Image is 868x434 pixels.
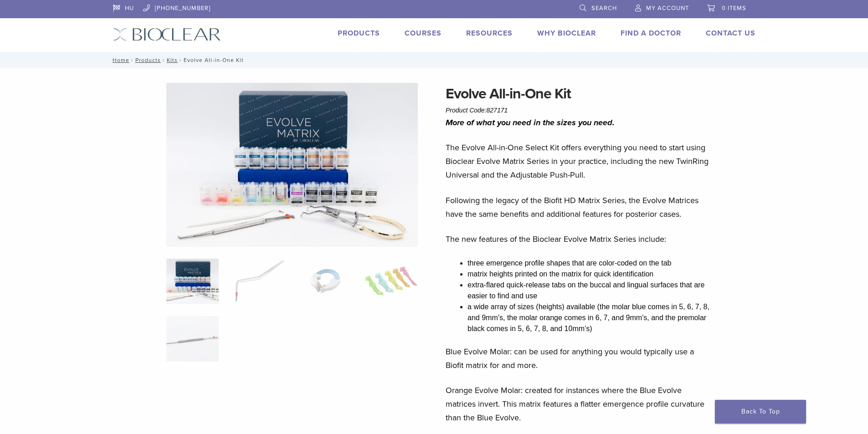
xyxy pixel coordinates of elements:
[365,259,417,304] img: Evolve All-in-One Kit - Image 4
[446,117,615,128] i: More of what you need in the sizes you need.
[110,57,129,63] a: Home
[166,259,219,304] img: IMG_0457-scaled-e1745362001290-300x300.jpg
[446,232,714,246] p: The new features of the Bioclear Evolve Matrix Series include:
[446,107,508,114] span: Product Code:
[167,57,178,63] a: Kits
[446,345,714,372] p: Blue Evolve Molar: can be used for anything you would typically use a Biofit matrix for and more.
[621,29,681,38] a: Find A Doctor
[467,269,714,280] li: matrix heights printed on the matrix for quick identification
[467,258,714,269] li: three emergence profile shapes that are color-coded on the tab
[467,280,714,301] li: extra-flared quick-release tabs on the buccal and lingual surfaces that are easier to find and use
[338,29,380,38] a: Products
[537,29,596,38] a: Why Bioclear
[467,301,714,334] li: a wide array of sizes (heights) available (the molar blue comes in 5, 6, 7, 8, and 9mm’s, the mol...
[135,57,161,63] a: Products
[446,141,714,182] p: The Evolve All-in-One Select Kit offers everything you need to start using Bioclear Evolve Matrix...
[129,58,135,62] span: /
[161,58,167,62] span: /
[715,400,806,424] a: Back To Top
[106,52,762,68] nav: Evolve All-in-One Kit
[166,316,219,362] img: Evolve All-in-One Kit - Image 5
[299,259,351,304] img: Evolve All-in-One Kit - Image 3
[446,194,714,221] p: Following the legacy of the Biofit HD Matrix Series, the Evolve Matrices have the same benefits a...
[166,83,418,247] img: IMG_0457
[722,5,746,12] span: 0 items
[706,29,755,38] a: Contact Us
[113,28,221,41] img: Bioclear
[405,29,442,38] a: Courses
[591,5,617,12] span: Search
[232,259,285,304] img: Evolve All-in-One Kit - Image 2
[446,83,714,105] h1: Evolve All-in-One Kit
[446,383,714,424] p: Orange Evolve Molar: created for instances where the Blue Evolve matrices invert. This matrix fea...
[178,58,184,62] span: /
[487,107,508,114] span: 827171
[466,29,513,38] a: Resources
[646,5,689,12] span: My Account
